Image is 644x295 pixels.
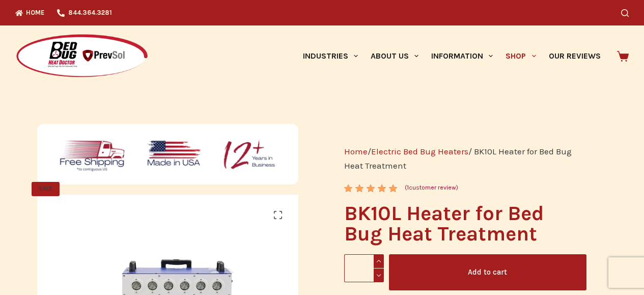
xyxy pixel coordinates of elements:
span: 1 [344,184,351,200]
nav: Breadcrumb [344,144,586,173]
a: Information [425,25,499,87]
img: Prevsol/Bed Bug Heat Doctor [15,34,149,79]
a: Home [344,146,368,156]
a: Our Reviews [542,25,607,87]
a: (1customer review) [405,183,458,193]
a: About Us [364,25,425,87]
a: Shop [499,25,542,87]
input: Product quantity [344,254,384,282]
div: Rated 5.00 out of 5 [344,184,399,192]
button: Add to cart [389,254,586,290]
span: 1 [407,184,409,191]
span: SALE [32,182,60,196]
button: Search [621,9,629,17]
a: Industries [296,25,364,87]
span: Rated out of 5 based on customer rating [344,184,399,239]
nav: Primary [296,25,607,87]
h1: BK10L Heater for Bed Bug Heat Treatment [344,203,586,244]
a: Electric Bed Bug Heaters [371,146,468,156]
a: View full-screen image gallery [268,205,288,225]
